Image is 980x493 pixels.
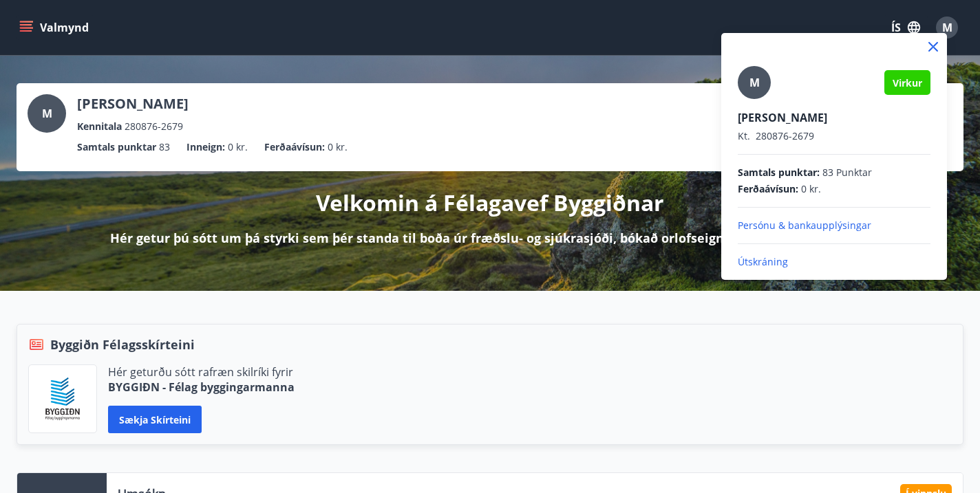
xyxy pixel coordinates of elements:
span: Ferðaávísun : [738,182,798,196]
p: [PERSON_NAME] [738,110,930,125]
span: 0 kr. [801,182,821,196]
span: Kt. [738,129,750,142]
p: Útskráning [738,255,930,269]
p: Persónu & bankaupplýsingar [738,219,930,232]
span: M [749,75,760,90]
p: 280876-2679 [738,129,930,143]
span: 83 Punktar [822,166,872,179]
span: Virkur [893,76,922,89]
span: Samtals punktar : [738,166,820,179]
